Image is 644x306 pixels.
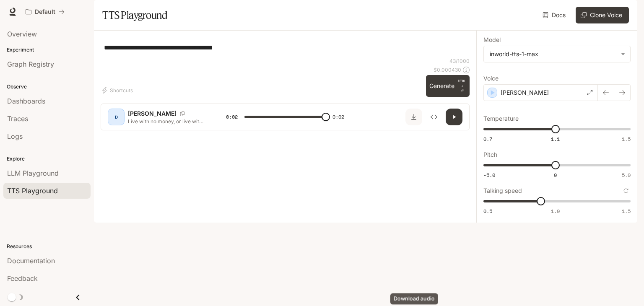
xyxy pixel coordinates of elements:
button: GenerateCTRL +⏎ [426,75,470,97]
span: 0 [554,171,557,179]
button: Shortcuts [101,83,136,97]
p: Model [483,37,501,43]
div: inworld-tts-1-max [490,50,617,58]
p: [PERSON_NAME] [128,109,177,118]
span: 0:02 [226,113,238,121]
span: 1.5 [622,135,631,143]
h1: TTS Playground [102,7,167,23]
button: Clone Voice [576,7,629,23]
span: -5.0 [483,171,495,179]
p: Talking speed [483,188,522,194]
button: Inspect [426,109,442,125]
div: inworld-tts-1-max [484,46,630,62]
p: Live with no money, or live with no health? [128,118,206,125]
div: D [109,110,123,124]
p: Temperature [483,116,519,122]
p: Voice [483,75,499,81]
span: 1.5 [622,207,631,215]
p: CTRL + [458,78,466,88]
p: ⏎ [458,78,466,93]
p: [PERSON_NAME] [501,88,549,97]
p: Default [35,8,55,16]
span: 0:02 [332,113,344,121]
span: 0.5 [483,207,492,215]
p: 43 / 1000 [449,57,470,65]
span: 1.0 [551,207,560,215]
a: Docs [541,7,569,23]
button: Copy Voice ID [177,111,188,116]
span: 0.7 [483,135,492,143]
span: 1.1 [551,135,560,143]
p: Pitch [483,152,497,158]
button: All workspaces [22,3,68,20]
span: 5.0 [622,171,631,179]
button: Reset to default [621,186,631,195]
p: $ 0.000430 [434,66,461,73]
button: Download audio [405,109,422,125]
div: Download audio [390,293,438,305]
